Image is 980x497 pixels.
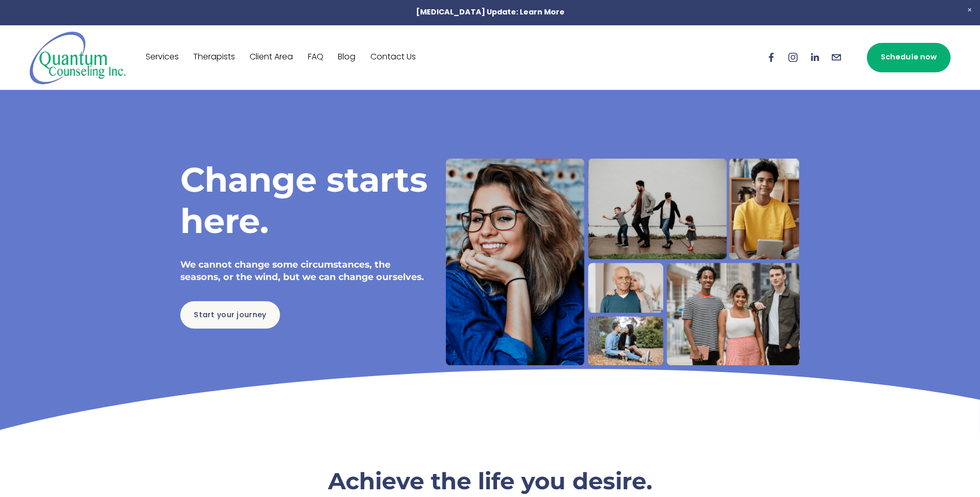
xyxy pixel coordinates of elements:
a: Client Area [250,49,293,66]
h4: We cannot change some circumstances, the seasons, or the wind, but we can change ourselves. [180,258,428,284]
a: Schedule now [867,43,951,72]
a: Facebook [766,52,777,63]
a: Blog [338,49,355,66]
h1: Change starts here. [180,159,428,242]
a: Contact Us [370,49,416,66]
a: Start your journey [180,301,281,329]
img: Quantum Counseling Inc. | Change starts here. [29,30,126,85]
a: FAQ [308,49,323,66]
a: Therapists [193,49,235,66]
h2: Achieve the life you desire. [258,466,723,496]
a: info@quantumcounselinginc.com [831,52,842,63]
a: Services [146,49,179,66]
a: LinkedIn [809,52,820,63]
a: Instagram [787,52,799,63]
